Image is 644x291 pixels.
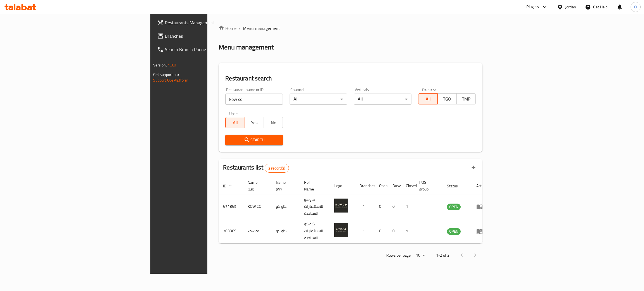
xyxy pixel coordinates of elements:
[421,95,435,103] span: All
[447,204,461,210] div: OPEN
[355,177,375,194] th: Branches
[334,199,348,213] img: KOW CO
[223,163,289,173] h2: Restaurants list
[440,95,454,103] span: TGO
[476,228,487,235] div: Menu
[419,179,436,192] span: POS group
[401,194,415,219] td: 1
[248,179,265,192] span: Name (En)
[265,166,289,171] span: 2 record(s)
[153,77,189,84] a: Support.OpsPlatform
[153,16,258,29] a: Restaurants Management
[355,194,375,219] td: 1
[219,25,482,32] nav: breadcrumb
[265,164,289,173] div: Total records count
[153,71,179,78] span: Get support on:
[456,93,476,104] button: TMP
[418,93,437,104] button: All
[375,177,388,194] th: Open
[388,219,401,244] td: 0
[276,179,293,192] span: Name (Ar)
[401,219,415,244] td: 1
[437,93,457,104] button: TGO
[634,4,637,10] span: O
[300,219,330,244] td: كاو كو للاستثمارات السياحية
[229,111,240,115] label: Upsell
[264,117,283,128] button: No
[330,177,355,194] th: Logo
[386,252,411,259] p: Rows per page:
[447,183,465,189] span: Status
[565,4,576,10] div: Jordan
[225,94,283,105] input: Search for restaurant name or ID..
[271,194,300,219] td: كاو كو
[304,179,323,192] span: Ref. Name
[153,61,167,69] span: Version:
[388,194,401,219] td: 0
[165,33,254,39] span: Branches
[472,177,491,194] th: Action
[334,223,348,237] img: kow co
[165,46,254,53] span: Search Branch Phone
[219,177,491,244] table: enhanced table
[153,29,258,43] a: Branches
[228,119,242,127] span: All
[422,88,436,92] label: Delivery
[447,204,461,210] span: OPEN
[467,161,480,175] div: Export file
[375,219,388,244] td: 0
[165,19,254,26] span: Restaurants Management
[266,119,281,127] span: No
[355,219,375,244] td: 1
[290,94,347,105] div: All
[271,219,300,244] td: كاو كو
[245,117,264,128] button: Yes
[243,25,280,32] span: Menu management
[526,4,539,10] div: Plugins
[414,251,427,260] div: Rows per page:
[354,94,411,105] div: All
[168,61,176,69] span: 1.0.0
[225,135,283,145] button: Search
[375,194,388,219] td: 0
[225,74,476,83] h2: Restaurant search
[388,177,401,194] th: Busy
[459,95,473,103] span: TMP
[300,194,330,219] td: كاو كو للاستثمارات السياحية
[447,228,461,235] span: OPEN
[436,252,449,259] p: 1-2 of 2
[153,43,258,56] a: Search Branch Phone
[401,177,415,194] th: Closed
[247,119,262,127] span: Yes
[223,183,234,189] span: ID
[476,203,487,210] div: Menu
[230,137,278,144] span: Search
[225,117,245,128] button: All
